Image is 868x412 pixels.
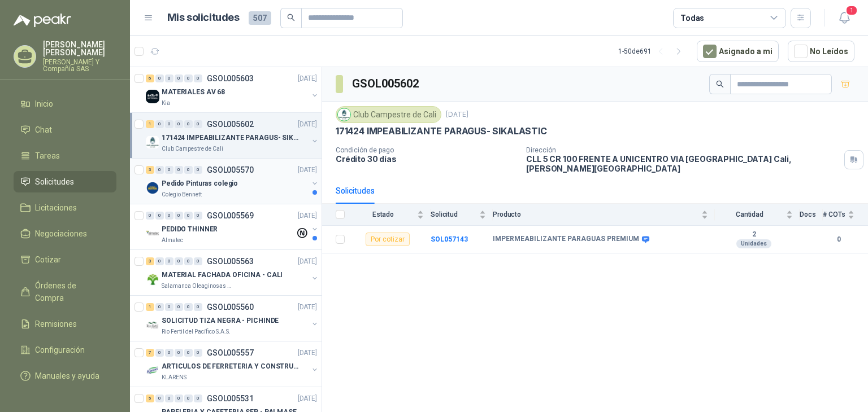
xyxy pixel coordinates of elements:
[155,212,164,220] div: 0
[207,349,254,357] p: GSOL005557
[184,166,193,174] div: 0
[155,257,164,265] div: 0
[715,211,784,218] span: Cantidad
[680,12,704,24] div: Todas
[14,313,116,335] a: Remisiones
[736,239,771,248] div: Unidades
[146,300,319,336] a: 1 0 0 0 0 0 GSOL005560[DATE] Company LogoSOLICITUD TIZA NEGRA - PICHINDERio Fertil del Pacífico S...
[35,98,53,110] span: Inicio
[146,120,154,128] div: 1
[14,197,116,218] a: Licitaciones
[146,349,154,357] div: 7
[155,395,164,402] div: 0
[175,120,183,128] div: 0
[146,395,154,402] div: 5
[184,120,193,128] div: 0
[165,303,173,311] div: 0
[35,227,87,240] span: Negociaciones
[35,150,60,162] span: Tareas
[175,395,183,402] div: 0
[146,163,319,199] a: 3 0 0 0 0 0 GSOL005570[DATE] Company LogoPedido Pinturas colegioColegio Bennett
[146,181,159,195] img: Company Logo
[175,257,183,265] div: 0
[165,395,173,402] div: 0
[715,230,793,239] b: 2
[184,349,193,357] div: 0
[162,282,233,291] p: Salamanca Oleaginosas SAS
[162,178,238,189] p: Pedido Pinturas colegio
[146,318,159,332] img: Company Logo
[336,146,517,154] p: Condición de pago
[162,373,186,382] p: KLARENS
[715,204,800,226] th: Cantidad
[146,90,159,103] img: Company Logo
[526,154,840,173] p: CLL 5 CR 100 FRENTE A UNICENTRO VIA [GEOGRAPHIC_DATA] Cali , [PERSON_NAME][GEOGRAPHIC_DATA]
[431,235,468,243] b: SOL057143
[162,133,302,143] p: 171424 IMPEABILIZANTE PARAGUS- SIKALASTIC
[162,99,170,108] p: Kia
[175,212,183,220] div: 0
[194,303,202,311] div: 0
[14,339,116,361] a: Configuración
[146,227,159,240] img: Company Logo
[146,364,159,378] img: Company Logo
[146,135,159,149] img: Company Logo
[14,171,116,192] a: Solicitudes
[194,257,202,265] div: 0
[14,93,116,115] a: Inicio
[14,223,116,244] a: Negociaciones
[194,74,202,82] div: 0
[146,166,154,174] div: 3
[146,303,154,311] div: 1
[162,236,183,245] p: Almatec
[366,233,410,246] div: Por cotizar
[298,256,317,267] p: [DATE]
[446,109,468,120] p: [DATE]
[14,275,116,309] a: Órdenes de Compra
[823,204,868,226] th: # COTs
[194,395,202,402] div: 0
[146,117,319,154] a: 1 0 0 0 0 0 GSOL005602[DATE] Company Logo171424 IMPEABILIZANTE PARAGUS- SIKALASTICClub Campestre ...
[249,11,271,25] span: 507
[146,74,154,82] div: 6
[162,144,223,154] p: Club Campestre de Cali
[351,204,431,226] th: Estado
[352,75,420,93] h3: GSOL005602
[175,74,183,82] div: 0
[493,235,639,244] b: IMPERMEABILIZANTE PARAGUAS PREMIUM
[697,41,779,62] button: Asignado a mi
[35,253,61,266] span: Cotizar
[618,42,688,60] div: 1 - 50 de 691
[716,80,724,88] span: search
[43,59,116,72] p: [PERSON_NAME] Y Compañía SAS
[336,154,517,164] p: Crédito 30 días
[823,234,854,245] b: 0
[336,185,375,197] div: Solicitudes
[338,108,350,121] img: Company Logo
[184,74,193,82] div: 0
[194,120,202,128] div: 0
[162,327,231,336] p: Rio Fertil del Pacífico S.A.S.
[14,249,116,270] a: Cotizar
[35,344,85,356] span: Configuración
[155,166,164,174] div: 0
[431,211,477,218] span: Solicitud
[823,211,845,218] span: # COTs
[298,393,317,404] p: [DATE]
[146,255,319,291] a: 3 0 0 0 0 0 GSOL005563[DATE] Company LogoMATERIAL FACHADA OFICINA - CALISalamanca Oleaginosas SAS
[431,204,493,226] th: Solicitud
[298,119,317,130] p: [DATE]
[194,349,202,357] div: 0
[155,349,164,357] div: 0
[165,257,173,265] div: 0
[35,279,106,304] span: Órdenes de Compra
[146,257,154,265] div: 3
[14,145,116,166] a: Tareas
[43,41,116,56] p: [PERSON_NAME] [PERSON_NAME]
[184,257,193,265] div: 0
[14,14,71,27] img: Logo peakr
[162,315,279,326] p: SOLICITUD TIZA NEGRA - PICHINDE
[167,10,240,26] h1: Mis solicitudes
[175,166,183,174] div: 0
[184,303,193,311] div: 0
